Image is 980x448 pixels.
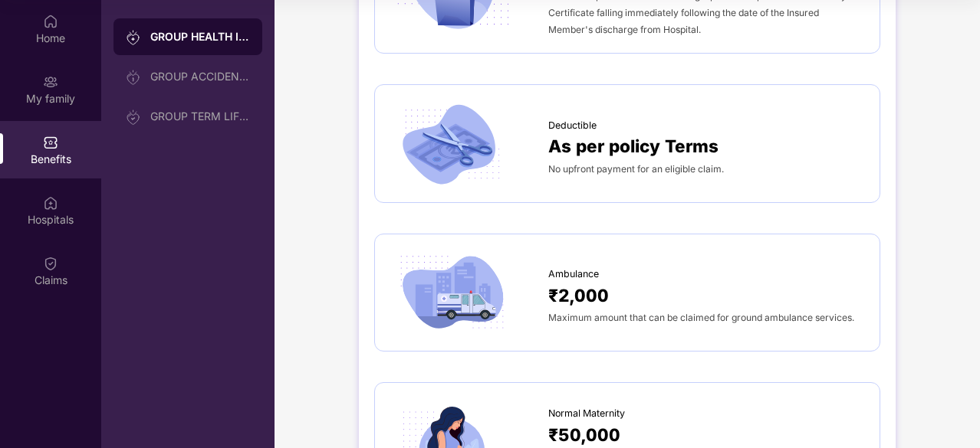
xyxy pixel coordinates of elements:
[548,312,854,323] span: Maximum amount that can be claimed for ground ambulance services.
[43,74,58,90] img: svg+xml;base64,PHN2ZyB3aWR0aD0iMjAiIGhlaWdodD0iMjAiIHZpZXdCb3g9IjAgMCAyMCAyMCIgZmlsbD0ibm9uZSIgeG...
[390,100,515,187] img: icon
[43,14,58,29] img: svg+xml;base64,PHN2ZyBpZD0iSG9tZSIgeG1sbnM9Imh0dHA6Ly93d3cudzMub3JnLzIwMDAvc3ZnIiB3aWR0aD0iMjAiIG...
[548,118,597,133] span: Deductible
[43,135,58,150] img: svg+xml;base64,PHN2ZyBpZD0iQmVuZWZpdHMiIHhtbG5zPSJodHRwOi8vd3d3LnczLm9yZy8yMDAwL3N2ZyIgd2lkdGg9Ij...
[390,250,515,336] img: icon
[548,282,609,309] span: ₹2,000
[548,406,625,421] span: Normal Maternity
[150,29,250,44] div: GROUP HEALTH INSURANCE
[43,256,58,271] img: svg+xml;base64,PHN2ZyBpZD0iQ2xhaW0iIHhtbG5zPSJodHRwOi8vd3d3LnczLm9yZy8yMDAwL3N2ZyIgd2lkdGg9IjIwIi...
[126,110,141,125] img: svg+xml;base64,PHN2ZyB3aWR0aD0iMjAiIGhlaWdodD0iMjAiIHZpZXdCb3g9IjAgMCAyMCAyMCIgZmlsbD0ibm9uZSIgeG...
[548,132,719,159] span: As per policy Terms
[548,421,620,448] span: ₹50,000
[43,195,58,211] img: svg+xml;base64,PHN2ZyBpZD0iSG9zcGl0YWxzIiB4bWxucz0iaHR0cDovL3d3dy53My5vcmcvMjAwMC9zdmciIHdpZHRoPS...
[126,70,141,85] img: svg+xml;base64,PHN2ZyB3aWR0aD0iMjAiIGhlaWdodD0iMjAiIHZpZXdCb3g9IjAgMCAyMCAyMCIgZmlsbD0ibm9uZSIgeG...
[548,163,724,175] span: No upfront payment for an eligible claim.
[126,30,141,45] img: svg+xml;base64,PHN2ZyB3aWR0aD0iMjAiIGhlaWdodD0iMjAiIHZpZXdCb3g9IjAgMCAyMCAyMCIgZmlsbD0ibm9uZSIgeG...
[150,70,250,83] div: GROUP ACCIDENTAL INSURANCE
[150,110,250,123] div: GROUP TERM LIFE INSURANCE
[548,267,599,282] span: Ambulance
